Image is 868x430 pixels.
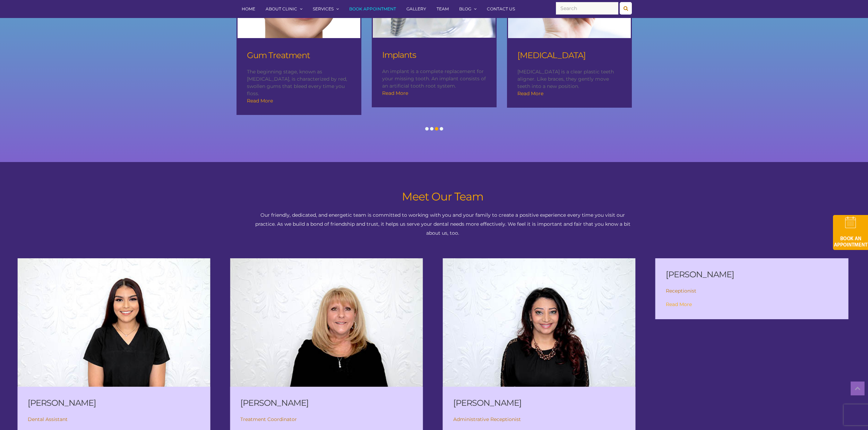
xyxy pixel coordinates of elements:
[237,39,361,115] div: The beginning stage, known as [MEDICAL_DATA], is characterized by red, swollen gums that bleed ev...
[507,39,632,108] div: [MEDICAL_DATA] is a clear plastic teeth aligner. Like braces, they gently move teeth into a new p...
[666,269,734,279] a: [PERSON_NAME]
[666,288,696,294] span: Receptionist
[453,398,522,408] a: [PERSON_NAME]
[517,50,586,60] a: [MEDICAL_DATA]
[453,416,521,422] span: Administrative Receptionist
[517,90,543,97] a: Read More
[372,39,497,107] div: An implant is a complete replacement for your missing tooth. An implant consists of an artificial...
[556,2,618,15] input: Search
[254,190,632,204] h1: Meet Our Team
[28,398,96,408] a: [PERSON_NAME]
[382,90,408,96] a: Read More
[382,50,416,60] a: Implants
[247,98,273,104] a: Read More
[240,416,297,422] span: Treatment Coordinator
[28,416,68,422] span: Dental Assistant
[254,210,632,238] p: Our friendly, dedicated, and energetic team is committed to working with you and your family to c...
[666,301,692,307] a: Read More
[240,398,309,408] a: [PERSON_NAME]
[833,215,868,250] img: book-an-appointment-hod-gld.png
[247,50,310,60] a: Gum Treatment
